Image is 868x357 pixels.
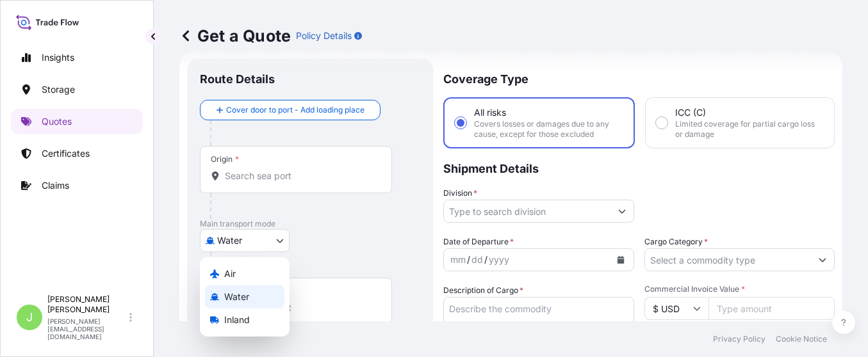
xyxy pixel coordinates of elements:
[443,148,835,187] p: Shipment Details
[296,29,352,42] p: Policy Details
[179,26,291,46] p: Get a Quote
[224,313,250,326] span: Inland
[443,59,835,97] p: Coverage Type
[224,267,236,280] span: Air
[224,290,249,303] span: Water
[200,257,290,337] div: Select transport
